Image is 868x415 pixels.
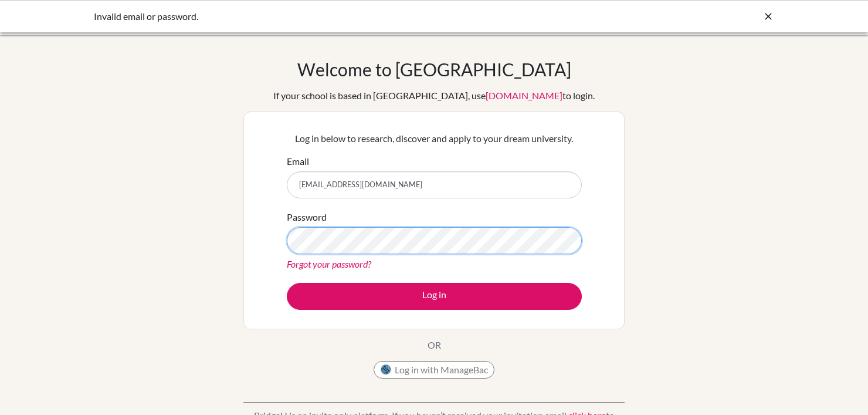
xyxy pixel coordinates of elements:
[287,154,309,168] label: Email
[428,338,441,352] p: OR
[297,59,571,80] h1: Welcome to [GEOGRAPHIC_DATA]
[273,89,595,103] div: If your school is based in [GEOGRAPHIC_DATA], use to login.
[287,131,582,146] p: Log in below to research, discover and apply to your dream university.
[486,90,562,101] a: [DOMAIN_NAME]
[374,361,494,379] button: Log in with ManageBac
[287,210,327,224] label: Password
[94,9,598,23] div: Invalid email or password.
[287,283,582,310] button: Log in
[287,258,371,269] a: Forgot your password?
